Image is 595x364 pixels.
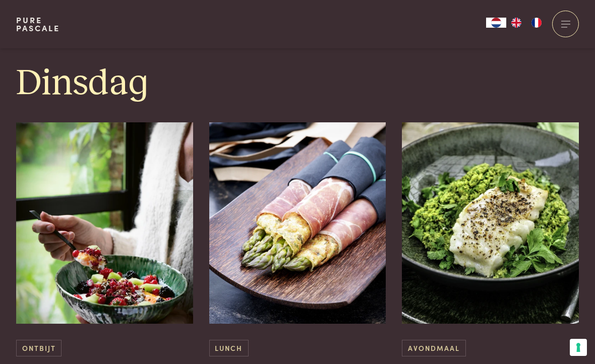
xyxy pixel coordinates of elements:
[402,122,579,324] img: Kabeljauw met pittige erwtenpuree
[486,18,547,28] aside: Language selected: Nederlands
[526,18,547,28] a: FR
[16,122,193,324] img: Fruitontbijt
[209,340,249,356] span: Lunch
[402,340,465,356] span: Avondmaal
[16,340,62,356] span: Ontbijt
[16,61,579,106] h1: Dinsdag
[209,122,386,324] img: Groene asperges in omelet en ham gerold (keto)
[486,18,506,28] a: NL
[570,339,587,356] button: Uw voorkeuren voor toestemming voor trackingtechnologieën
[16,16,60,32] a: PurePascale
[506,18,526,28] a: EN
[506,18,547,28] ul: Language list
[486,18,506,28] div: Language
